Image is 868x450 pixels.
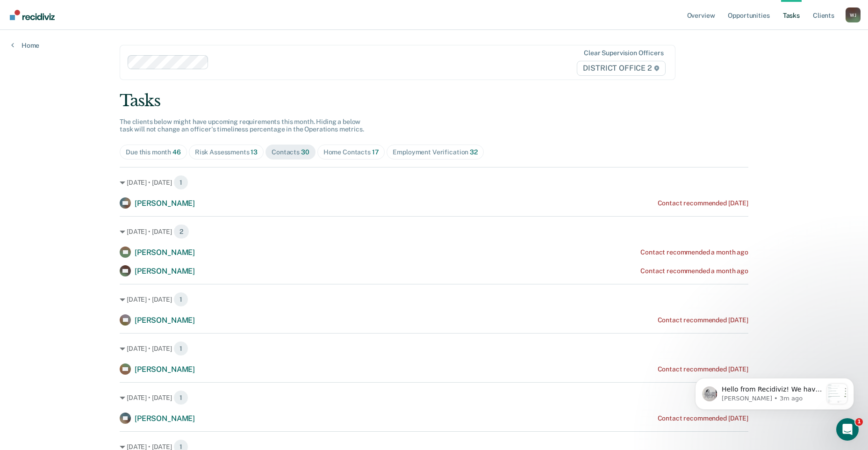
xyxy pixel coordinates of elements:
[10,10,55,20] img: Recidiviz
[272,148,309,156] div: Contacts
[173,175,188,190] span: 1
[173,390,188,405] span: 1
[640,267,748,275] div: Contact recommended a month ago
[11,41,39,50] a: Home
[173,292,188,307] span: 1
[126,148,181,156] div: Due this month
[135,248,195,257] span: [PERSON_NAME]
[135,267,195,276] span: [PERSON_NAME]
[120,224,748,239] div: [DATE] • [DATE] 2
[393,148,477,156] div: Employment Verification
[120,175,748,190] div: [DATE] • [DATE] 1
[120,292,748,307] div: [DATE] • [DATE] 1
[846,7,861,22] div: W J
[658,199,748,207] div: Contact recommended [DATE]
[372,148,379,156] span: 17
[41,26,141,331] span: Hello from Recidiviz! We have some exciting news. Officers will now have their own Overview page ...
[135,316,195,325] span: [PERSON_NAME]
[120,341,748,356] div: [DATE] • [DATE] 1
[120,390,748,405] div: [DATE] • [DATE] 1
[135,199,195,208] span: [PERSON_NAME]
[135,414,195,423] span: [PERSON_NAME]
[640,248,748,256] div: Contact recommended a month ago
[323,148,379,156] div: Home Contacts
[584,49,663,57] div: Clear supervision officers
[577,61,665,76] span: DISTRICT OFFICE 2
[120,118,364,133] span: The clients below might have upcoming requirements this month. Hiding a below task will not chang...
[120,91,748,110] div: Tasks
[173,224,189,239] span: 2
[836,418,859,441] iframe: Intercom live chat
[658,316,748,324] div: Contact recommended [DATE]
[172,148,181,156] span: 46
[301,148,309,156] span: 30
[195,148,258,156] div: Risk Assessments
[658,414,748,422] div: Contact recommended [DATE]
[658,365,748,373] div: Contact recommended [DATE]
[251,148,258,156] span: 13
[681,359,868,425] iframe: Intercom notifications message
[41,35,142,44] p: Message from Kim, sent 3m ago
[470,148,478,156] span: 32
[173,341,188,356] span: 1
[846,7,861,22] button: Profile dropdown button
[855,418,863,426] span: 1
[135,365,195,374] span: [PERSON_NAME]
